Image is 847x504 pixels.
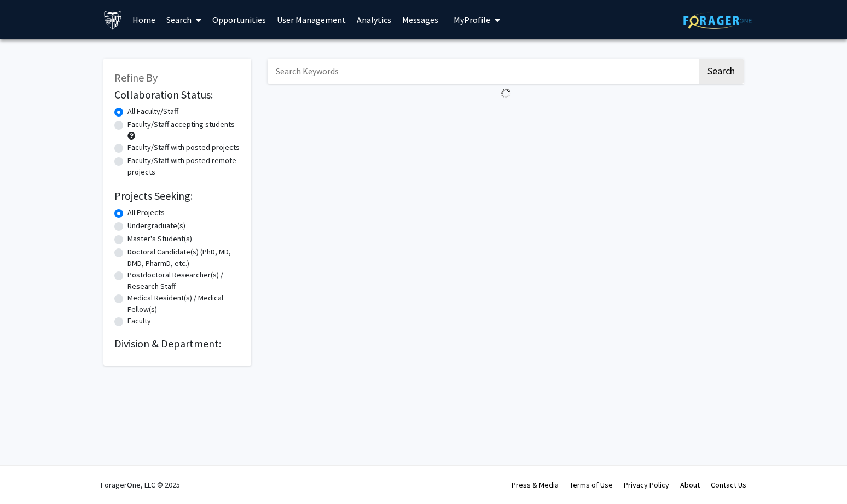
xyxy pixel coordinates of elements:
label: Faculty/Staff with posted remote projects [127,155,240,178]
label: Doctoral Candidate(s) (PhD, MD, DMD, PharmD, etc.) [127,246,240,269]
label: Postdoctoral Researcher(s) / Research Staff [127,269,240,292]
label: All Projects [127,207,165,218]
a: Messages [397,1,444,39]
h2: Division & Department: [114,337,240,350]
a: Press & Media [512,480,559,490]
label: All Faculty/Staff [127,106,178,117]
img: ForagerOne Logo [683,12,752,29]
a: About [680,480,700,490]
h2: Collaboration Status: [114,88,240,101]
label: Master's Student(s) [127,233,192,245]
img: Loading [496,84,515,103]
label: Faculty/Staff with posted projects [127,142,240,153]
input: Search Keywords [268,59,697,84]
a: User Management [271,1,351,39]
iframe: Chat [8,455,47,496]
a: Home [127,1,161,39]
a: Terms of Use [570,480,613,490]
a: Search [161,1,207,39]
div: ForagerOne, LLC © 2025 [101,466,180,504]
a: Analytics [351,1,397,39]
a: Privacy Policy [624,480,669,490]
h2: Projects Seeking: [114,189,240,202]
button: Search [699,59,744,84]
span: My Profile [454,14,490,25]
a: Opportunities [207,1,271,39]
span: Refine By [114,71,158,84]
label: Faculty/Staff accepting students [127,119,235,130]
img: Johns Hopkins University Logo [103,10,123,30]
label: Medical Resident(s) / Medical Fellow(s) [127,292,240,315]
label: Undergraduate(s) [127,220,185,231]
nav: Page navigation [268,103,744,128]
a: Contact Us [711,480,746,490]
label: Faculty [127,315,151,327]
